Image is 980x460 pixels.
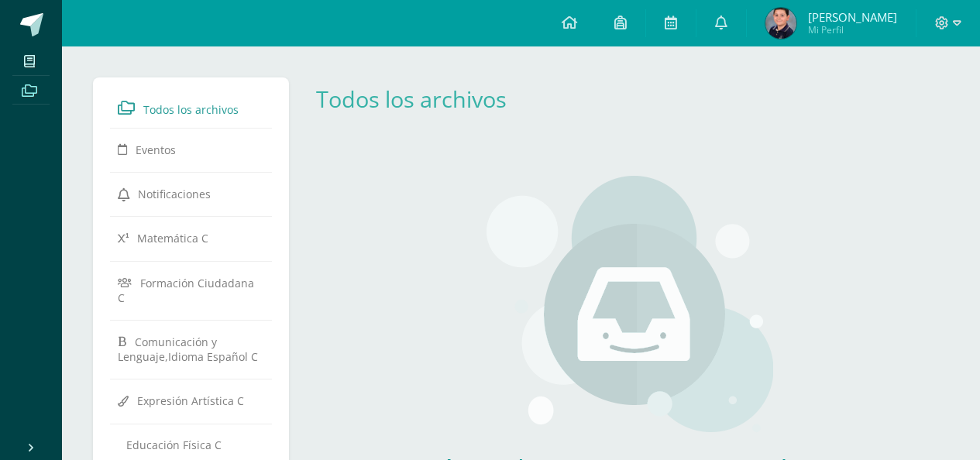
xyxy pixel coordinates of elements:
span: Todos los archivos [143,102,239,117]
div: Todos los archivos [316,84,530,114]
a: Notificaciones [118,180,264,208]
a: Expresión Artística C [118,386,264,414]
span: Comunicación y Lenguaje,Idioma Español C [118,335,258,364]
a: Todos los archivos [118,94,264,122]
span: Mi Perfil [808,23,897,36]
a: Formación Ciudadana C [118,269,264,311]
span: Notificaciones [138,187,211,201]
a: Comunicación y Lenguaje,Idioma Español C [118,328,264,370]
span: Matemática C [137,231,208,245]
a: Todos los archivos [316,84,507,114]
span: Educación Física C [126,438,222,452]
span: [PERSON_NAME] [808,9,897,25]
span: Formación Ciudadana C [118,275,254,304]
img: a2412bf76b1055ed2ca12dd74e191724.png [765,8,796,39]
img: stages.png [487,176,773,439]
a: Eventos [118,136,264,163]
span: Expresión Artística C [137,393,244,408]
span: Eventos [136,142,176,157]
a: Educación Física C [118,431,264,458]
a: Matemática C [118,224,264,252]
